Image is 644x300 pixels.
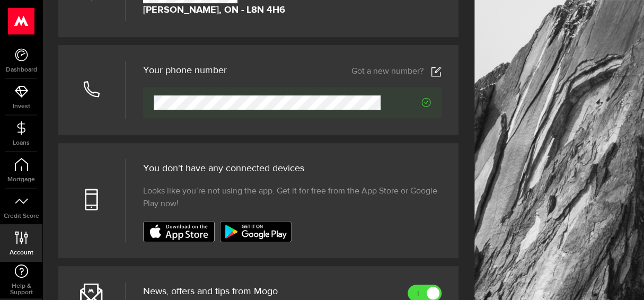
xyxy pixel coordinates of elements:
img: badge-app-store.svg [143,221,215,242]
a: Got a new number? [351,66,442,77]
h3: Your phone number [143,66,227,75]
button: Open LiveChat chat widget [8,4,40,36]
span: News, offers and tips from Mogo [143,287,278,296]
strong: [PERSON_NAME], ON - L8N 4H6 [143,3,285,17]
span: You don't have any connected devices [143,164,304,173]
span: Verified [381,98,431,107]
span: Looks like you’re not using the app. Get it for free from the App Store or Google Play now! [143,185,442,210]
img: badge-google-play.svg [220,221,292,242]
